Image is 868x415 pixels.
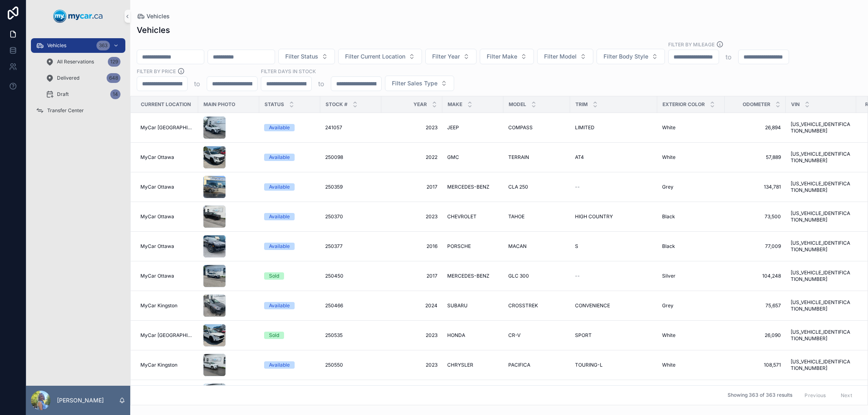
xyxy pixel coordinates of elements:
a: 108,571 [730,362,781,368]
a: 2022 [386,154,437,161]
a: 26,090 [730,332,781,339]
a: MERCEDES-BENZ [447,184,498,190]
a: Available [264,154,315,161]
h1: Vehicles [137,24,170,36]
span: 26,894 [730,124,781,131]
span: [US_VEHICLE_IDENTIFICATION_NUMBER] [791,210,851,223]
span: Current Location [141,101,191,108]
span: White [662,332,676,339]
button: Select Button [597,49,665,64]
a: [US_VEHICLE_IDENTIFICATION_NUMBER] [791,299,851,312]
button: Select Button [385,76,454,91]
span: GLC 300 [508,273,529,279]
span: Showing 363 of 363 results [728,392,792,399]
span: MyCar Ottawa [140,213,174,220]
span: Grey [662,184,673,190]
span: 2016 [386,243,437,250]
a: MyCar [GEOGRAPHIC_DATA] [140,332,193,339]
a: Grey [662,302,720,309]
span: CHRYSLER [447,362,473,368]
span: 250370 [325,213,343,220]
span: MyCar Kingston [140,362,177,368]
a: MyCar Kingston [140,302,193,309]
span: Model [509,101,526,108]
span: MyCar Ottawa [140,154,174,161]
a: 250450 [325,273,376,279]
a: Available [264,302,315,309]
a: MERCEDES-BENZ [447,273,498,279]
span: VIN [791,101,800,108]
a: [US_VEHICLE_IDENTIFICATION_NUMBER] [791,121,851,134]
div: Sold [269,332,279,339]
span: Status [265,101,284,108]
a: [US_VEHICLE_IDENTIFICATION_NUMBER] [791,269,851,282]
span: CONVENIENCE [575,302,610,309]
span: 241057 [325,124,342,131]
a: Grey [662,184,720,190]
span: Trim [575,101,588,108]
span: 57,889 [730,154,781,161]
span: 250098 [325,154,343,161]
a: Sold [264,332,315,339]
a: GLC 300 [508,273,565,279]
span: Filter Year [432,52,460,61]
a: [US_VEHICLE_IDENTIFICATION_NUMBER] [791,151,851,164]
a: 2017 [386,273,437,279]
a: MyCar Ottawa [140,184,193,190]
div: Available [269,361,290,369]
span: AT4 [575,154,584,161]
a: 104,248 [730,273,781,279]
span: MyCar Ottawa [140,243,174,250]
a: 134,781 [730,184,781,190]
span: MyCar Ottawa [140,184,174,190]
a: 2023 [386,213,437,220]
a: -- [575,273,652,279]
a: CROSSTREK [508,302,565,309]
span: HIGH COUNTRY [575,213,613,220]
a: S [575,243,652,250]
a: 2023 [386,362,437,368]
span: Exterior Color [662,101,705,108]
a: Available [264,213,315,220]
span: Filter Status [285,52,318,61]
a: 250466 [325,302,376,309]
a: 250377 [325,243,376,250]
span: MyCar Kingston [140,302,177,309]
a: White [662,362,720,368]
a: Black [662,243,720,250]
span: Stock # [326,101,348,108]
div: Sold [269,272,279,280]
a: [US_VEHICLE_IDENTIFICATION_NUMBER] [791,240,851,253]
a: [US_VEHICLE_IDENTIFICATION_NUMBER] [791,359,851,372]
span: MyCar [GEOGRAPHIC_DATA] [140,124,193,131]
a: AT4 [575,154,652,161]
a: TERRAIN [508,154,565,161]
a: Available [264,124,315,131]
a: 2023 [386,124,437,131]
a: MyCar Ottawa [140,273,193,279]
a: [US_VEHICLE_IDENTIFICATION_NUMBER] [791,180,851,193]
span: Odometer [743,101,770,108]
button: Select Button [425,49,477,64]
label: Filter Days In Stock [261,67,316,75]
a: 75,657 [730,302,781,309]
span: All Reservations [57,59,94,65]
span: 250550 [325,362,343,368]
a: 250535 [325,332,376,339]
span: JEEP [447,124,459,131]
span: CHEVROLET [447,213,477,220]
div: Available [269,154,290,161]
button: Select Button [480,49,534,64]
